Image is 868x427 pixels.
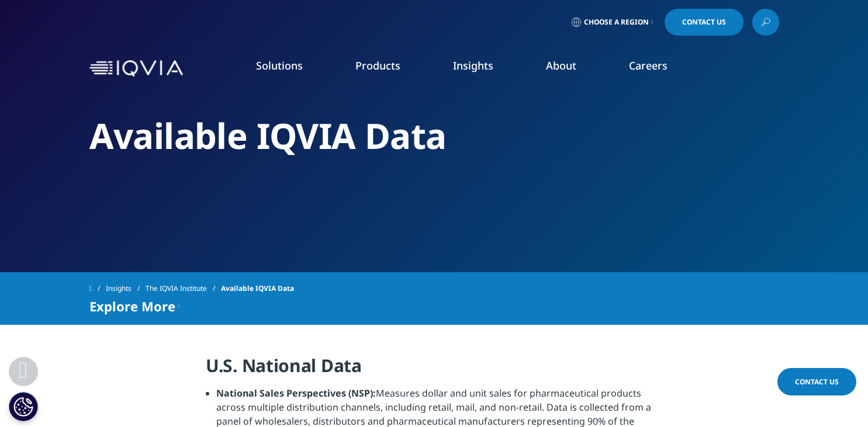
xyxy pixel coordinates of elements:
[221,278,294,299] span: Available IQVIA Data
[546,58,576,72] a: About
[89,60,183,77] img: IQVIA Healthcare Information Technology and Pharma Clinical Research Company
[106,278,146,299] a: Insights
[216,387,376,400] strong: National Sales Perspectives (NSP):
[188,41,779,96] nav: Primary
[584,18,649,27] span: Choose a Region
[777,368,856,395] a: Contact Us
[89,114,779,158] h2: Available IQVIA Data
[682,19,726,26] span: Contact Us
[629,58,668,72] a: Careers
[206,354,662,386] h4: U.S. National Data
[665,9,743,36] a: Contact Us
[9,392,38,421] button: Cookies Settings
[89,299,175,313] span: Explore More
[146,278,221,299] a: The IQVIA Institute
[355,58,400,72] a: Products
[795,377,839,387] span: Contact Us
[453,58,493,72] a: Insights
[256,58,303,72] a: Solutions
